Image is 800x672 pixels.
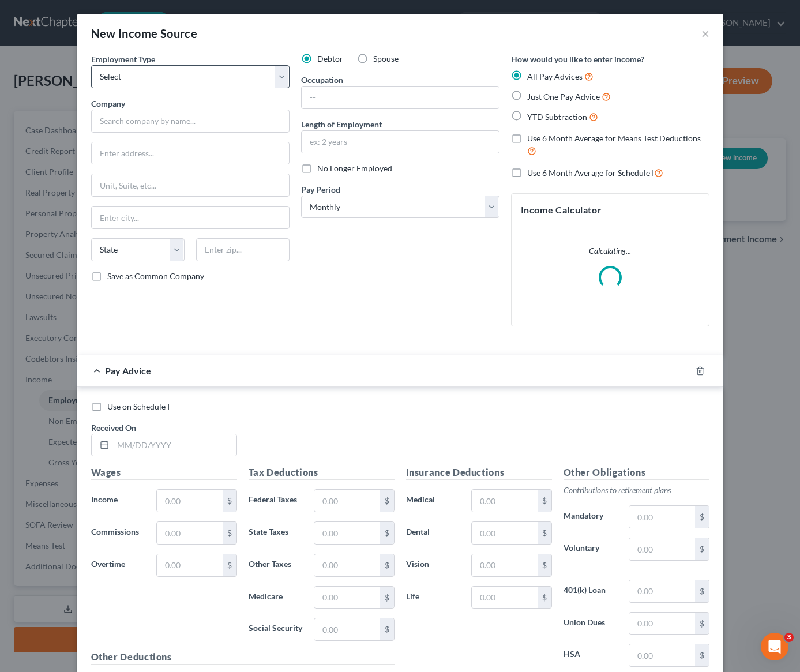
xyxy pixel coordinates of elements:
[92,142,289,164] input: Enter address...
[629,613,694,635] input: 0.00
[85,521,151,545] label: Commissions
[92,207,289,228] input: Enter city...
[695,613,709,635] div: $
[91,423,136,433] span: Received On
[538,522,551,544] div: $
[91,110,290,133] input: Search company by name...
[107,401,170,411] span: Use on Schedule I
[400,521,466,545] label: Dental
[629,644,694,666] input: 0.00
[701,27,709,40] button: ×
[629,580,694,602] input: 0.00
[784,633,794,642] span: 3
[314,587,380,609] input: 0.00
[400,489,466,512] label: Medical
[314,618,380,640] input: 0.00
[113,434,236,456] input: MM/DD/YYYY
[373,54,399,63] span: Spouse
[695,506,709,528] div: $
[527,112,587,122] span: YTD Subtraction
[472,490,537,512] input: 0.00
[317,54,343,63] span: Debtor
[695,644,709,666] div: $
[564,465,709,480] h5: Other Obligations
[400,586,466,609] label: Life
[91,54,155,64] span: Employment Type
[511,53,644,65] label: How would you like to enter income?
[317,163,392,173] span: No Longer Employed
[301,74,343,86] label: Occupation
[380,618,394,640] div: $
[157,522,222,544] input: 0.00
[558,580,624,603] label: 401(k) Loan
[301,118,382,130] label: Length of Employment
[472,587,537,609] input: 0.00
[107,271,204,281] span: Save as Common Company
[538,490,551,512] div: $
[695,580,709,602] div: $
[400,554,466,577] label: Vision
[302,131,499,153] input: ex: 2 years
[91,650,395,665] h5: Other Deductions
[380,490,394,512] div: $
[314,490,380,512] input: 0.00
[243,489,309,512] label: Federal Taxes
[380,554,394,576] div: $
[243,618,309,641] label: Social Security
[223,490,236,512] div: $
[538,587,551,609] div: $
[521,203,700,217] h5: Income Calculator
[761,633,788,660] iframe: Intercom live chat
[380,522,394,544] div: $
[91,99,125,108] span: Company
[527,168,654,178] span: Use 6 Month Average for Schedule I
[243,586,309,609] label: Medicare
[472,554,537,576] input: 0.00
[521,245,700,257] p: Calculating...
[558,538,624,561] label: Voluntary
[301,185,340,194] span: Pay Period
[223,522,236,544] div: $
[564,485,709,496] p: Contributions to retirement plans
[314,554,380,576] input: 0.00
[558,612,624,635] label: Union Dues
[629,538,694,560] input: 0.00
[91,494,118,504] span: Income
[92,174,289,196] input: Unit, Suite, etc...
[380,587,394,609] div: $
[196,238,290,261] input: Enter zip...
[406,465,552,480] h5: Insurance Deductions
[91,465,237,480] h5: Wages
[695,538,709,560] div: $
[249,465,395,480] h5: Tax Deductions
[472,522,537,544] input: 0.00
[527,72,583,81] span: All Pay Advices
[302,87,499,108] input: --
[558,505,624,528] label: Mandatory
[157,490,222,512] input: 0.00
[243,554,309,577] label: Other Taxes
[85,554,151,577] label: Overtime
[91,25,198,42] div: New Income Source
[105,365,151,376] span: Pay Advice
[157,554,222,576] input: 0.00
[527,92,600,102] span: Just One Pay Advice
[538,554,551,576] div: $
[527,133,701,143] span: Use 6 Month Average for Means Test Deductions
[243,521,309,545] label: State Taxes
[223,554,236,576] div: $
[558,644,624,667] label: HSA
[314,522,380,544] input: 0.00
[629,506,694,528] input: 0.00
